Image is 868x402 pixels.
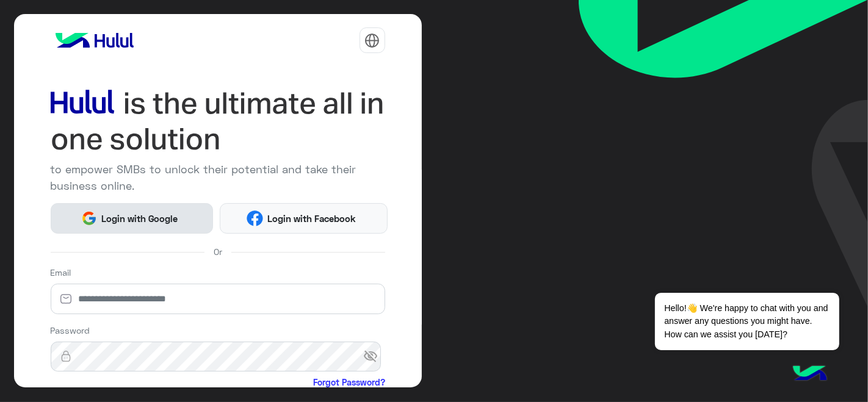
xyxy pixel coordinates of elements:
[220,203,387,233] button: Login with Facebook
[789,353,831,396] img: hulul-logo.png
[51,28,139,52] img: logo
[364,33,380,48] img: tab
[247,210,262,226] img: Facebook
[51,293,81,305] img: email
[313,376,385,389] a: Forgot Password?
[81,210,97,226] img: Google
[214,245,222,258] span: Or
[51,266,71,279] label: Email
[363,345,385,367] span: visibility_off
[51,324,90,337] label: Password
[51,85,385,157] img: hululLoginTitle_EN.svg
[51,350,81,362] img: lock
[655,293,839,350] span: Hello!👋 We're happy to chat with you and answer any questions you might have. How can we assist y...
[263,212,361,226] span: Login with Facebook
[51,203,214,233] button: Login with Google
[97,212,183,226] span: Login with Google
[51,161,385,194] p: to empower SMBs to unlock their potential and take their business online.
